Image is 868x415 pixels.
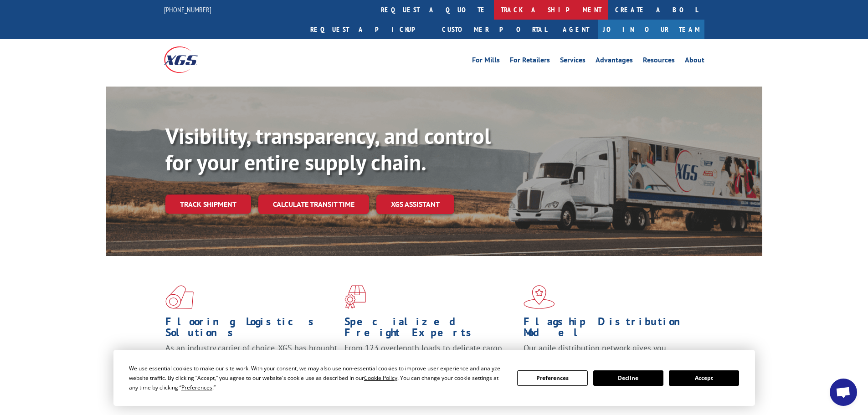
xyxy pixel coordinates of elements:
[258,195,369,214] a: Calculate transit time
[165,316,338,343] h1: Flooring Logistics Solutions
[129,364,506,392] div: We use essential cookies to make our site work. With your consent, we may also use non-essential ...
[524,316,696,343] h1: Flagship Distribution Model
[510,56,550,67] a: For Retailers
[376,195,454,214] a: XGS ASSISTANT
[165,285,194,309] img: xgs-icon-total-supply-chain-intelligence-red
[560,56,586,67] a: Services
[113,350,755,406] div: Cookie Consent Prompt
[364,374,397,382] span: Cookie Policy
[830,379,857,406] a: Open chat
[344,343,517,383] p: From 123 overlength loads to delicate cargo, our experienced staff knows the best way to move you...
[524,343,691,364] span: Our agile distribution network gives you nationwide inventory management on demand.
[554,20,598,39] a: Agent
[598,20,704,39] a: Join Our Team
[165,343,337,375] span: As an industry carrier of choice, XGS has brought innovation and dedication to flooring logistics...
[181,384,212,391] span: Preferences
[164,5,211,14] a: [PHONE_NUMBER]
[685,56,704,67] a: About
[669,370,739,386] button: Accept
[593,370,663,386] button: Decline
[517,370,587,386] button: Preferences
[472,56,500,67] a: For Mills
[524,285,555,309] img: xgs-icon-flagship-distribution-model-red
[165,122,491,176] b: Visibility, transparency, and control for your entire supply chain.
[643,56,675,67] a: Resources
[344,316,517,343] h1: Specialized Freight Experts
[596,56,633,67] a: Advantages
[435,20,554,39] a: Customer Portal
[165,195,251,214] a: Track shipment
[344,285,366,309] img: xgs-icon-focused-on-flooring-red
[303,20,435,39] a: Request a pickup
